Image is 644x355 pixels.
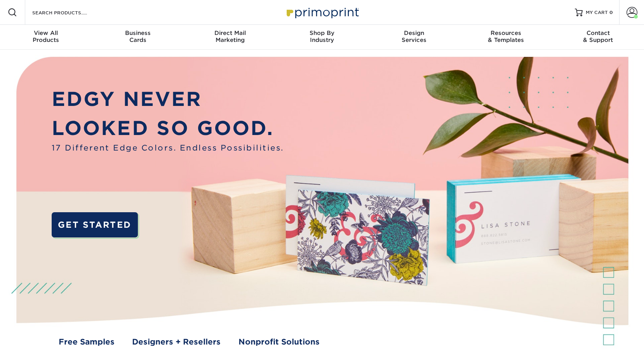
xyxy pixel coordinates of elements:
span: 0 [609,10,613,15]
a: Designers + Resellers [132,336,221,348]
a: Nonprofit Solutions [238,336,320,348]
span: MY CART [586,9,608,16]
a: Free Samples [59,336,115,348]
div: & Support [552,29,644,43]
div: Cards [92,29,184,43]
span: Direct Mail [184,29,276,36]
div: & Templates [460,29,552,43]
a: Shop ByIndustry [276,25,368,50]
span: 17 Different Edge Colors. Endless Possibilities. [52,142,284,154]
span: Shop By [276,29,368,36]
span: Business [92,29,184,36]
p: EDGY NEVER [52,85,284,114]
img: Primoprint [283,4,361,21]
span: Resources [460,29,552,36]
input: SEARCH PRODUCTS..... [31,8,107,17]
a: Direct MailMarketing [184,25,276,50]
a: Contact& Support [552,25,644,50]
a: Resources& Templates [460,25,552,50]
span: Design [368,29,460,36]
div: Marketing [184,29,276,43]
div: Services [368,29,460,43]
div: Industry [276,29,368,43]
a: GET STARTED [52,212,138,237]
p: LOOKED SO GOOD. [52,114,284,143]
a: DesignServices [368,25,460,50]
a: BusinessCards [92,25,184,50]
span: Contact [552,29,644,36]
